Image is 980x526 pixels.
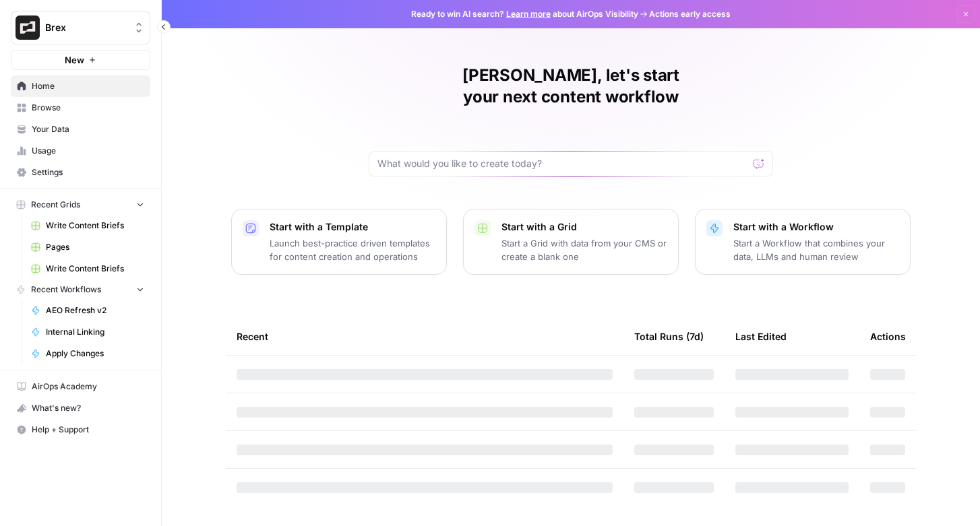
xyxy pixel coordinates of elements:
[11,97,150,119] a: Browse
[11,11,150,44] button: Workspace: Brex
[649,8,731,20] span: Actions early access
[11,398,150,418] div: What's new?
[231,209,447,275] button: Start with a TemplateLaunch best-practice driven templates for content creation and operations
[11,75,150,97] a: Home
[11,119,150,140] a: Your Data
[11,140,150,162] a: Usage
[65,53,84,67] span: New
[11,162,150,183] a: Settings
[733,236,899,263] p: Start a Workflow that combines your data, LLMs and human review
[16,15,40,40] img: Brex Logo
[46,220,144,232] span: Write Content Briefs
[32,102,144,114] span: Browse
[32,381,144,393] span: AirOps Academy
[463,209,679,275] button: Start with a GridStart a Grid with data from your CMS or create a blank one
[735,318,787,355] div: Last Edited
[695,209,911,275] button: Start with a WorkflowStart a Workflow that combines your data, LLMs and human review
[501,220,667,234] p: Start with a Grid
[25,215,150,236] a: Write Content Briefs
[46,263,144,275] span: Write Content Briefs
[31,199,80,211] span: Recent Grids
[11,195,150,215] button: Recent Grids
[25,236,150,258] a: Pages
[501,236,667,263] p: Start a Grid with data from your CMS or create a blank one
[11,397,150,419] button: What's new?
[31,284,101,296] span: Recent Workflows
[32,145,144,157] span: Usage
[506,9,551,19] a: Learn more
[25,300,150,321] a: AEO Refresh v2
[411,8,638,20] span: Ready to win AI search? about AirOps Visibility
[733,220,899,234] p: Start with a Workflow
[25,258,150,280] a: Write Content Briefs
[46,348,144,360] span: Apply Changes
[46,241,144,253] span: Pages
[46,326,144,338] span: Internal Linking
[32,166,144,178] span: Settings
[11,280,150,300] button: Recent Workflows
[11,50,150,70] button: New
[237,318,613,355] div: Recent
[25,321,150,343] a: Internal Linking
[46,304,144,317] span: AEO Refresh v2
[32,123,144,135] span: Your Data
[270,220,435,234] p: Start with a Template
[32,424,144,436] span: Help + Support
[369,65,773,108] h1: [PERSON_NAME], let's start your next content workflow
[634,318,704,355] div: Total Runs (7d)
[270,236,435,263] p: Launch best-practice driven templates for content creation and operations
[11,419,150,440] button: Help + Support
[45,21,127,34] span: Brex
[377,157,748,170] input: What would you like to create today?
[25,343,150,364] a: Apply Changes
[32,80,144,92] span: Home
[11,376,150,397] a: AirOps Academy
[870,318,906,355] div: Actions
